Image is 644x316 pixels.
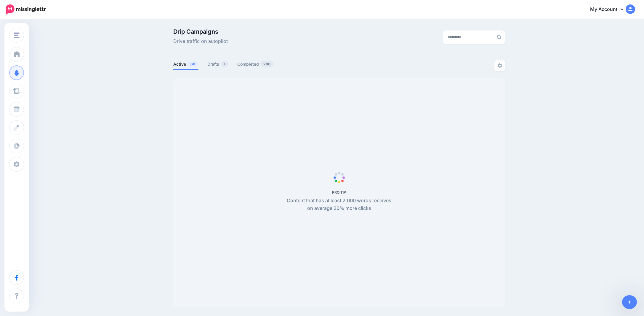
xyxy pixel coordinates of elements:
span: 280 [260,61,273,67]
img: search-grey-6.png [497,35,501,39]
a: Completed280 [237,61,274,68]
p: Content that has at least 2,000 words receives on average 20% more clicks [283,197,395,212]
img: menu.png [14,33,20,38]
span: 1 [221,61,228,67]
a: My Account [584,2,635,17]
img: settings-grey.png [497,63,502,68]
a: Active60 [173,61,198,68]
span: Drive traffic on autopilot [173,38,228,45]
h5: PRO TIP [283,190,395,195]
span: 60 [188,61,198,67]
img: Missinglettr [6,4,46,14]
span: Drip Campaigns [173,29,228,35]
a: Drafts1 [207,61,228,68]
